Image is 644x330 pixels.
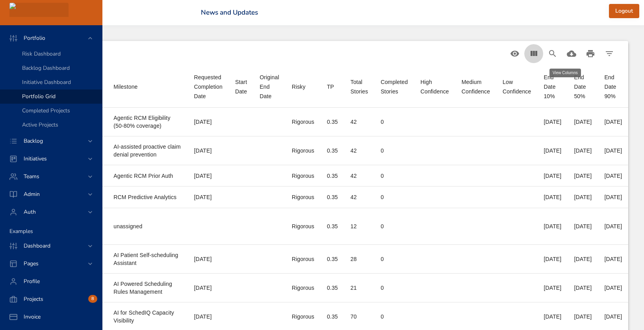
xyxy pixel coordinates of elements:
div: Rigorous [292,193,314,201]
span: Teams [17,173,46,180]
div: 0 [380,255,408,263]
div: Requested Completion Date [194,73,223,101]
div: [DATE] [574,118,592,126]
span: Start Date [235,77,247,96]
div: [DATE] [194,284,223,292]
span: Auth [17,208,42,216]
div: 0 [380,147,408,155]
div: 42 [351,118,368,126]
div: Rigorous [292,222,314,230]
a: News and Updates [201,8,258,17]
div: Sort [235,77,247,96]
div: 0.35 [327,118,338,126]
div: [DATE] [544,147,561,155]
button: Standard Views [505,44,524,63]
div: 42 [351,193,368,201]
div: Sort [503,77,531,96]
div: 70 [351,313,368,321]
div: [DATE] [574,284,592,292]
span: Risky [292,82,314,91]
div: [DATE] [574,193,592,201]
div: 0.35 [327,172,338,180]
span: 8 [88,296,97,302]
span: Medium Confidence [462,77,490,96]
div: End Date 50% [574,73,592,101]
div: End Date 90% [604,73,622,101]
div: Sort [113,82,137,91]
div: Rigorous [292,313,314,321]
div: Original End Date [260,73,279,101]
span: Active Projects [22,121,58,129]
span: Backlog [17,137,49,145]
button: Print [581,44,600,63]
div: 21 [351,284,368,292]
div: 0 [380,313,408,321]
div: High Confidence [420,77,449,96]
div: AI Powered Scheduling Rules Management [113,280,181,296]
div: 12 [351,222,368,230]
div: 42 [351,147,368,155]
div: 0 [380,118,408,126]
div: [DATE] [544,193,561,201]
div: 0.35 [327,193,338,201]
div: [DATE] [194,118,223,126]
div: unassigned [113,222,181,230]
span: Risk Dashboard [22,50,61,58]
div: [DATE] [604,147,622,155]
span: Pages [17,260,45,267]
div: [DATE] [604,313,622,321]
div: [DATE] [194,172,223,180]
div: Rigorous [292,284,314,292]
div: 0 [380,222,408,230]
div: [DATE] [194,193,223,201]
span: Backlog Dashboard [22,64,70,72]
div: [DATE] [604,222,622,230]
div: Low Confidence [503,77,531,96]
div: 0.35 [327,313,338,321]
button: View Columns [524,44,543,63]
div: [DATE] [574,172,592,180]
div: 0 [380,193,408,201]
div: 0 [380,284,408,292]
button: Search [543,44,562,63]
div: Milestone [113,82,137,91]
span: Profile [17,278,46,285]
span: Invoice [17,313,47,321]
span: Logout [615,6,633,16]
div: End Date 10% [544,73,561,101]
div: [DATE] [194,313,223,321]
div: [DATE] [544,255,561,263]
div: Agentic RCM Eligibility (50-80% coverage) [113,114,181,130]
span: Initiative Dashboard [22,78,71,86]
span: Initiatives [17,155,53,162]
div: [DATE] [604,118,622,126]
div: 0.35 [327,255,338,263]
span: Portfolio [17,34,52,42]
button: Logout [609,4,639,19]
div: [DATE] [604,172,622,180]
span: Portfolio Grid [22,93,56,100]
div: Completed Stories [380,77,408,96]
div: AI-assisted proactive claim denial prevention [113,143,181,158]
div: TP [327,82,334,91]
span: Total Stories [351,77,368,96]
div: [DATE] [574,255,592,263]
div: Agentic RCM Prior Auth [113,172,181,180]
div: Sort [420,77,449,96]
div: [DATE] [194,255,223,263]
div: [DATE] [604,193,622,201]
div: [DATE] [544,118,561,126]
div: [DATE] [544,222,561,230]
div: 0.35 [327,284,338,292]
div: Sort [292,82,306,91]
div: Sort [351,77,368,96]
div: 0 [380,172,408,180]
div: Rigorous [292,172,314,180]
div: AI for SchedIQ Capacity Visibility [113,309,181,324]
div: Rigorous [292,147,314,155]
div: Rigorous [292,118,314,126]
span: Milestone [113,82,181,91]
